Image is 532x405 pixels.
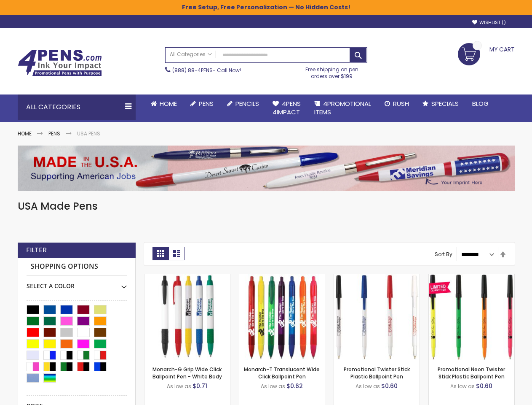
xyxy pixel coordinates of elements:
[192,382,207,390] span: $0.71
[244,366,320,380] a: Monarch-T Translucent Wide Click Ballpoint Pen
[431,99,459,108] span: Specials
[235,99,259,108] span: Pencils
[307,94,378,122] a: 4PROMOTIONALITEMS
[314,99,371,116] span: 4PROMOTIONAL ITEMS
[378,94,416,113] a: Rush
[220,94,266,113] a: Pencils
[344,366,410,380] a: Promotional Twister Stick Plastic Ballpoint Pen
[77,130,100,137] strong: USA Pens
[381,382,398,390] span: $0.60
[334,274,420,281] a: Promotional Twister Stick Plastic Ballpoint Pen
[144,274,230,281] a: Monarch-G Grip Wide Click Ballpoint Pen - White Body
[261,383,285,390] span: As low as
[429,274,514,281] a: Promotional Neon Twister Stick Plastic Ballpoint Pen
[184,94,220,113] a: Pens
[465,94,495,113] a: Blog
[472,19,506,26] a: Wishlist
[435,251,452,258] label: Sort By
[393,99,409,108] span: Rush
[199,99,214,108] span: Pens
[18,130,32,137] a: Home
[438,366,505,380] a: Promotional Neon Twister Stick Plastic Ballpoint Pen
[416,94,465,113] a: Specials
[172,67,241,74] span: - Call Now!
[27,276,127,290] div: Select A Color
[356,383,380,390] span: As low as
[450,383,475,390] span: As low as
[297,63,367,80] div: Free shipping on pen orders over $199
[18,146,515,191] img: USA Pens
[152,366,222,380] a: Monarch-G Grip Wide Click Ballpoint Pen - White Body
[160,99,177,108] span: Home
[48,130,60,137] a: Pens
[476,382,492,390] span: $0.60
[18,49,102,76] img: 4Pens Custom Pens and Promotional Products
[18,200,515,213] h1: USA Made Pens
[239,274,325,281] a: Monarch-T Translucent Wide Click Ballpoint Pen
[286,382,303,390] span: $0.62
[144,274,230,360] img: Monarch-G Grip Wide Click Ballpoint Pen - White Body
[27,258,127,276] strong: Shopping Options
[144,94,184,113] a: Home
[172,67,213,74] a: (888) 88-4PENS
[152,247,168,260] strong: Grid
[239,274,325,360] img: Monarch-T Translucent Wide Click Ballpoint Pen
[26,246,47,255] strong: Filter
[170,51,212,58] span: All Categories
[166,48,216,62] a: All Categories
[472,99,489,108] span: Blog
[18,94,136,120] div: All Categories
[429,274,514,360] img: Promotional Neon Twister Stick Plastic Ballpoint Pen
[266,94,307,122] a: 4Pens4impact
[273,99,301,116] span: 4Pens 4impact
[334,274,420,360] img: Promotional Twister Stick Plastic Ballpoint Pen
[167,383,191,390] span: As low as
